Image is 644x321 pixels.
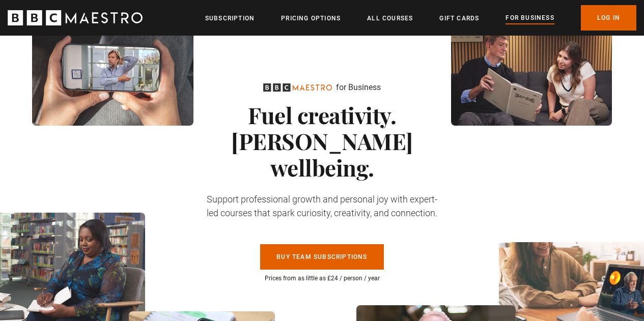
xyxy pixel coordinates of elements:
[336,81,381,94] p: for Business
[203,274,442,283] p: Prices from as little as £24 / person / year
[203,102,442,180] h1: Fuel creativity. [PERSON_NAME] wellbeing.
[203,192,442,220] p: Support professional growth and personal joy with expert-led courses that spark curiosity, creati...
[205,13,255,23] a: Subscription
[439,13,479,23] a: Gift Cards
[8,10,143,25] svg: BBC Maestro
[281,13,341,23] a: Pricing Options
[205,5,636,31] nav: Primary
[263,83,332,92] svg: BBC Maestro
[506,13,554,24] a: For business
[260,244,383,270] a: Buy Team Subscriptions
[367,13,413,23] a: All Courses
[581,5,636,31] a: Log In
